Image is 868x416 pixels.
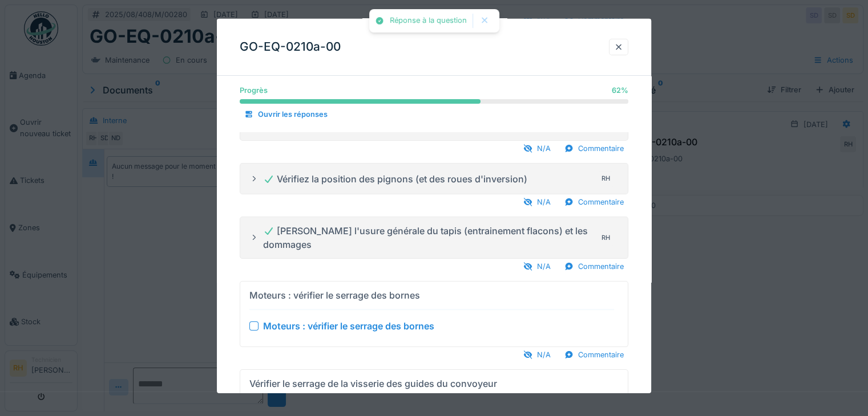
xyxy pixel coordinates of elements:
[519,141,555,156] div: N/A
[249,288,420,302] div: Moteurs : vérifier le serrage des bornes
[560,194,628,210] div: Commentaire
[263,319,434,333] div: Moteurs : vérifier le serrage des bornes
[598,170,614,186] div: RH
[240,40,341,54] h3: GO-EQ-0210a-00
[560,347,628,362] div: Commentaire
[245,222,623,254] summary: [PERSON_NAME] l'usure générale du tapis (entrainement flacons) et les dommagesRH
[560,259,628,274] div: Commentaire
[263,172,527,185] div: Vérifiez la position des pignons (et des roues d'inversion)
[245,286,623,342] summary: Moteurs : vérifier le serrage des bornes Moteurs : vérifier le serrage des bornes
[560,141,628,156] div: Commentaire
[390,16,467,26] div: Réponse à la question
[240,99,628,104] progress: 62 %
[245,168,623,189] summary: Vérifiez la position des pignons (et des roues d'inversion)RH
[245,104,623,136] summary: Vérifiez le rouleau de support de la courroie et retendre la courroie si nécessaireRH
[598,230,614,246] div: RH
[249,377,497,390] div: Vérifier le serrage de la visserie des guides du convoyeur
[240,107,332,122] div: Ouvrir les réponses
[263,106,594,133] div: Vérifiez le rouleau de support de la courroie et retendre la courroie si nécessaire
[612,85,628,96] div: 62 %
[519,259,555,274] div: N/A
[519,347,555,362] div: N/A
[519,194,555,210] div: N/A
[263,224,594,251] div: [PERSON_NAME] l'usure générale du tapis (entrainement flacons) et les dommages
[240,85,268,96] div: Progrès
